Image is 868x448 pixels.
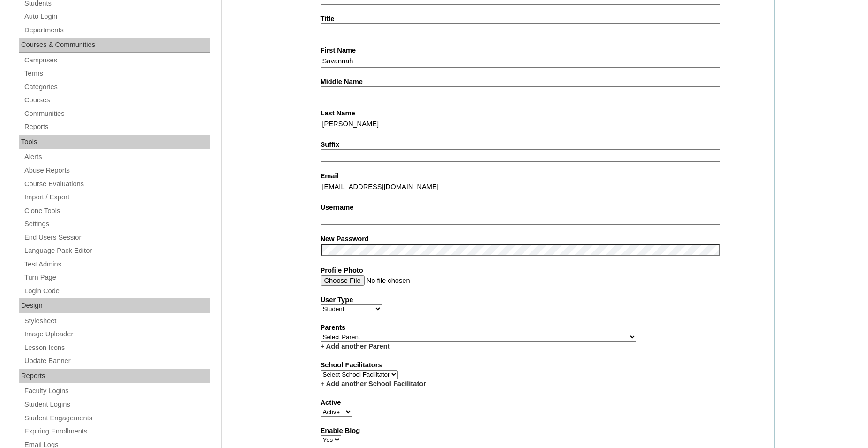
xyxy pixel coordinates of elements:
a: Reports [23,121,210,133]
a: Turn Page [23,272,210,283]
label: User Type [321,295,765,305]
a: Courses [23,94,210,106]
a: Update Banner [23,355,210,367]
a: Communities [23,108,210,120]
div: Reports [19,369,210,384]
a: Student Engagements [23,412,210,424]
label: Profile Photo [321,266,765,275]
a: Abuse Reports [23,165,210,176]
label: Parents [321,323,765,333]
a: Settings [23,218,210,230]
a: Test Admins [23,258,210,270]
label: School Facilitators [321,360,765,370]
a: Language Pack Editor [23,245,210,257]
a: Login Code [23,285,210,297]
label: Active [321,398,765,408]
label: Suffix [321,140,765,150]
a: + Add another Parent [321,342,390,350]
a: Student Logins [23,399,210,410]
a: + Add another School Facilitator [321,380,426,387]
a: Clone Tools [23,205,210,217]
label: Title [321,14,765,24]
a: Image Uploader [23,328,210,340]
a: End Users Session [23,232,210,243]
div: Design [19,298,210,313]
a: Import / Export [23,191,210,203]
a: Expiring Enrollments [23,425,210,437]
a: Lesson Icons [23,342,210,354]
label: Middle Name [321,77,765,87]
label: Enable Blog [321,426,765,436]
a: Campuses [23,54,210,66]
a: Departments [23,24,210,36]
div: Courses & Communities [19,38,210,53]
a: Terms [23,68,210,79]
label: Last Name [321,108,765,118]
a: Faculty Logins [23,385,210,397]
div: Tools [19,135,210,150]
a: Stylesheet [23,315,210,327]
label: Username [321,203,765,213]
a: Categories [23,81,210,93]
label: Email [321,171,765,181]
a: Alerts [23,151,210,163]
label: First Name [321,46,765,55]
a: Auto Login [23,11,210,23]
label: New Password [321,234,765,244]
a: Course Evaluations [23,178,210,190]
